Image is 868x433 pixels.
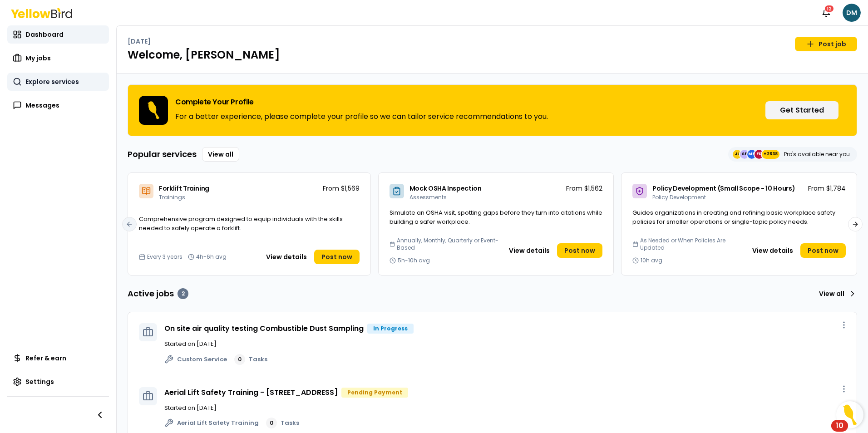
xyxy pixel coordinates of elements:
h3: Popular services [128,148,197,161]
span: Simulate an OSHA visit, spotting gaps before they turn into citations while building a safer work... [390,208,602,226]
h1: Welcome, [PERSON_NAME] [128,48,857,62]
button: View details [261,250,312,264]
span: As Needed or When Policies Are Updated [640,237,743,251]
span: +2638 [764,150,778,159]
span: DM [843,4,861,22]
p: For a better experience, please complete your profile so we can tailor service recommendations to... [175,111,548,122]
span: Policy Development (Small Scope - 10 Hours) [652,184,795,193]
span: Aerial Lift Safety Training [177,418,259,428]
p: From $1,784 [808,184,846,193]
span: Dashboard [25,30,64,39]
span: Every 3 years [147,253,182,261]
span: Forklift Training [159,184,209,193]
a: My jobs [7,49,109,67]
a: View all [202,147,239,162]
span: My jobs [25,54,51,63]
a: Messages [7,96,109,114]
p: From $1,569 [323,184,360,193]
span: 10h avg [641,257,662,264]
h3: Complete Your Profile [175,98,548,106]
span: Mock OSHA Inspection [409,184,482,193]
span: 5h-10h avg [398,257,430,264]
p: Started on [DATE] [164,403,846,413]
span: Comprehensive program designed to equip individuals with the skills needed to safely operate a fo... [139,215,343,232]
div: Pending Payment [341,388,408,398]
div: 0 [266,418,277,428]
button: Get Started [765,101,838,119]
span: Annually, Monthly, Quarterly or Event-Based [397,237,500,251]
span: Guides organizations in creating and refining basic workplace safety policies for smaller operati... [632,208,835,226]
span: Refer & earn [25,354,66,363]
div: 12 [824,5,834,13]
span: Settings [25,377,54,386]
a: Post now [800,243,846,258]
p: [DATE] [128,37,151,46]
a: Aerial Lift Safety Training - [STREET_ADDRESS] [164,387,338,398]
span: Post now [564,246,595,255]
span: Explore services [25,77,79,86]
a: Post now [314,250,360,264]
a: Refer & earn [7,349,109,367]
span: Custom Service [177,355,227,364]
div: Complete Your ProfileFor a better experience, please complete your profile so we can tailor servi... [128,84,857,136]
a: On site air quality testing Combustible Dust Sampling [164,323,364,334]
span: Policy Development [652,193,706,201]
div: 2 [178,288,188,299]
p: Started on [DATE] [164,340,846,349]
span: Trainings [159,193,185,201]
a: Explore services [7,73,109,91]
span: FD [755,150,764,159]
a: 0Tasks [234,354,267,365]
span: JL [733,150,742,159]
h3: Active jobs [128,287,188,300]
button: View details [503,243,555,258]
span: Post now [808,246,838,255]
a: Settings [7,373,109,391]
p: From $1,562 [566,184,602,193]
a: Dashboard [7,25,109,44]
button: Open Resource Center, 10 new notifications [836,401,863,428]
button: View details [747,243,799,258]
span: SB [740,150,749,159]
span: MB [747,150,756,159]
span: Assessments [409,193,447,201]
a: Post now [557,243,602,258]
p: Pro's available near you [784,151,850,158]
span: Post now [321,252,352,261]
div: 0 [234,354,245,365]
a: View all [815,286,857,301]
span: 4h-6h avg [196,253,227,261]
span: Messages [25,101,59,110]
div: In Progress [367,324,414,334]
a: 0Tasks [266,418,299,428]
button: 12 [817,4,835,22]
a: Post job [795,37,857,51]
